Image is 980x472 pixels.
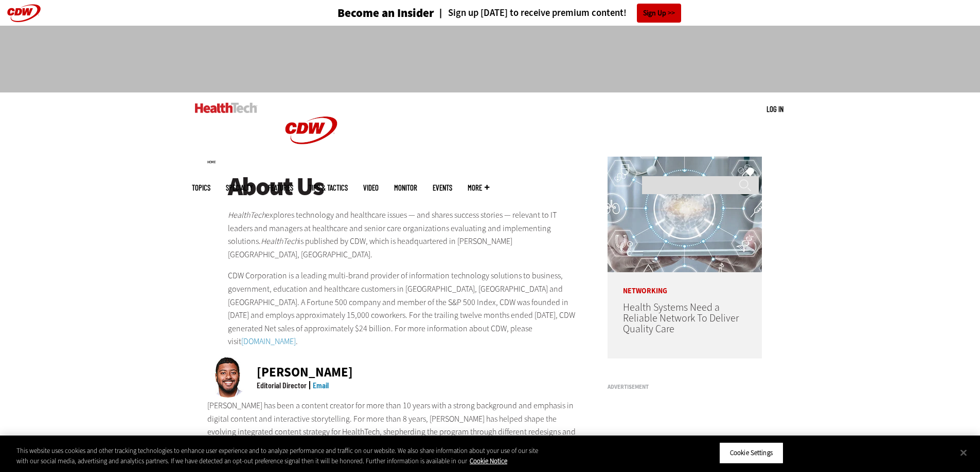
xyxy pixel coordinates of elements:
p: [PERSON_NAME] has been a content creator for more than 10 years with a strong background and emph... [207,399,581,465]
a: Tips & Tactics [309,184,348,192]
div: User menu [767,104,783,115]
a: Become an Insider [299,7,434,19]
iframe: advertisement [303,36,678,82]
a: Log in [767,104,783,114]
a: [DOMAIN_NAME] [241,336,296,347]
div: [PERSON_NAME] [257,366,353,379]
img: Home [195,103,257,113]
p: Networking [608,272,762,295]
span: More [468,184,489,192]
img: Ricky Ribeiro [207,356,248,398]
button: Close [952,441,975,464]
span: Topics [192,184,210,192]
div: Editorial Director [257,381,307,389]
a: Features [268,184,293,192]
a: Health Systems Need a Reliable Network To Deliver Quality Care [623,300,739,336]
button: Cookie Settings [719,442,783,464]
a: Sign up [DATE] to receive premium content! [434,8,627,18]
h3: Become an Insider [337,7,434,19]
em: HealthTech [228,210,265,220]
a: Sign Up [637,4,681,23]
a: Email [313,380,329,390]
img: Healthcare networking [608,157,762,272]
span: Specialty [226,184,253,192]
a: Events [433,184,452,192]
p: explores technology and healthcare issues — and shares success stories — relevant to IT leaders a... [228,209,581,261]
h3: Advertisement [608,384,762,390]
a: Video [363,184,379,192]
a: MonITor [394,184,417,192]
a: More information about your privacy [470,457,507,465]
img: Home [273,92,350,168]
p: CDW Corporation is a leading multi-brand provider of information technology solutions to business... [228,269,581,348]
div: This website uses cookies and other tracking technologies to enhance user experience and to analy... [16,446,539,466]
a: CDW [273,160,350,171]
em: HealthTech [261,236,298,247]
